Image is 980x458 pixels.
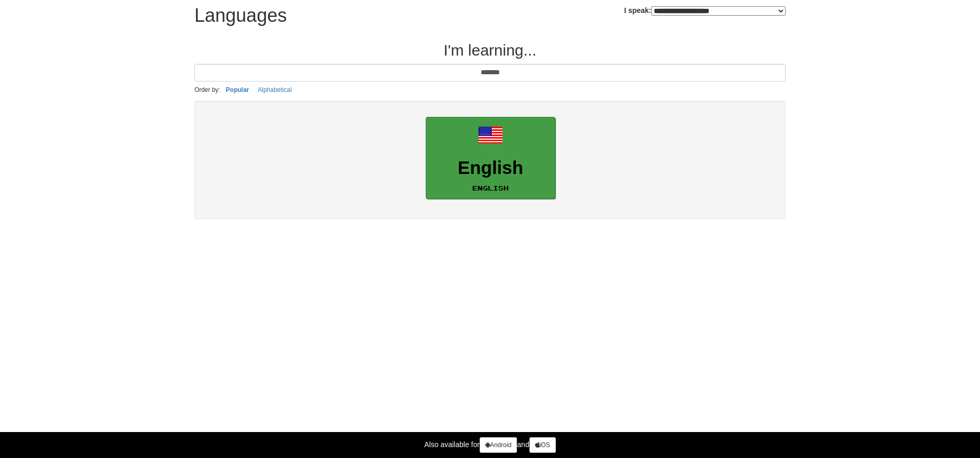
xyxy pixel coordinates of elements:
[624,5,786,16] label: I speak:
[472,184,509,192] small: English
[480,437,517,453] a: Android
[194,86,220,93] small: Order by:
[255,84,295,96] button: Alphabetical
[529,437,556,453] a: iOS
[194,5,287,26] h1: Languages
[431,158,550,178] h3: English
[194,42,786,59] h2: I'm learning...
[223,84,253,96] button: Popular
[426,117,555,199] a: EnglishEnglish
[651,6,786,16] select: I speak:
